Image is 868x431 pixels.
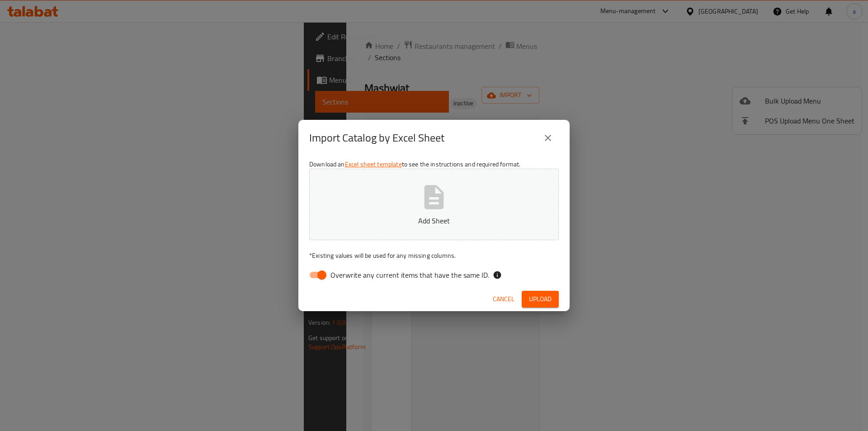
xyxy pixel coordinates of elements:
[323,215,545,226] p: Add Sheet
[345,158,402,170] a: Excel sheet template
[298,156,570,287] div: Download an to see the instructions and required format.
[493,294,514,305] span: Cancel
[489,291,518,308] button: Cancel
[309,169,559,240] button: Add Sheet
[529,294,552,305] span: Upload
[493,270,502,279] svg: If the overwrite option isn't selected, then the items that match an existing ID will be ignored ...
[309,251,559,260] p: Existing values will be used for any missing columns.
[309,131,444,145] h2: Import Catalog by Excel Sheet
[522,291,559,308] button: Upload
[537,127,559,149] button: close
[330,270,489,280] span: Overwrite any current items that have the same ID.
